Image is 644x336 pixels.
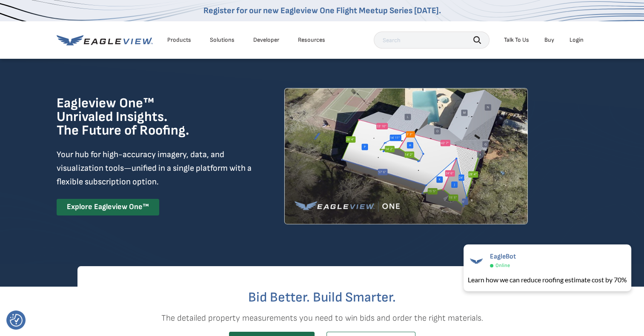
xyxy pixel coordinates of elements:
[10,314,23,327] img: Revisit consent button
[10,314,23,327] button: Consent Preferences
[570,36,584,44] div: Login
[210,36,235,44] div: Solutions
[57,97,232,138] h1: Eagleview One™ Unrivaled Insights. The Future of Roofing.
[495,262,510,269] span: Online
[468,253,485,270] img: EagleBot
[77,291,567,304] h2: Bid Better. Build Smarter.
[253,36,279,44] a: Developer
[468,275,627,285] div: Learn how we can reduce roofing estimate cost by 70%
[57,148,253,189] p: Your hub for high-accuracy imagery, data, and visualization tools—unified in a single platform wi...
[203,6,441,16] a: Register for our new Eagleview One Flight Meetup Series [DATE].
[298,36,325,44] div: Resources
[167,36,191,44] div: Products
[57,199,159,215] a: Explore Eagleview One™
[504,36,529,44] div: Talk To Us
[544,36,554,44] a: Buy
[77,311,567,325] p: The detailed property measurements you need to win bids and order the right materials.
[374,32,489,49] input: Search
[490,253,516,261] span: EagleBot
